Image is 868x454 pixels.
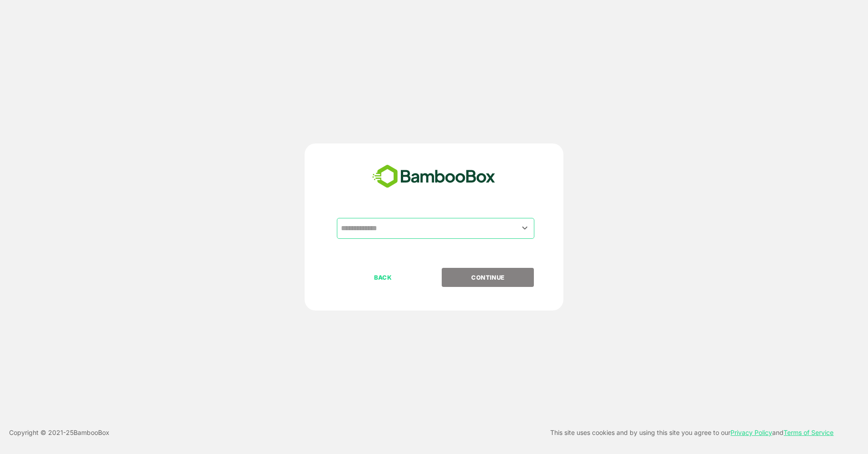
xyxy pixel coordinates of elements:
[9,427,109,438] p: Copyright © 2021- 25 BambooBox
[443,272,533,282] p: CONTINUE
[730,429,772,436] a: Privacy Policy
[337,268,429,287] button: BACK
[338,272,429,282] p: BACK
[367,162,500,192] img: bamboobox
[519,222,531,234] button: Open
[784,429,833,436] a: Terms of Service
[442,268,534,287] button: CONTINUE
[550,427,833,438] p: This site uses cookies and by using this site you agree to our and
